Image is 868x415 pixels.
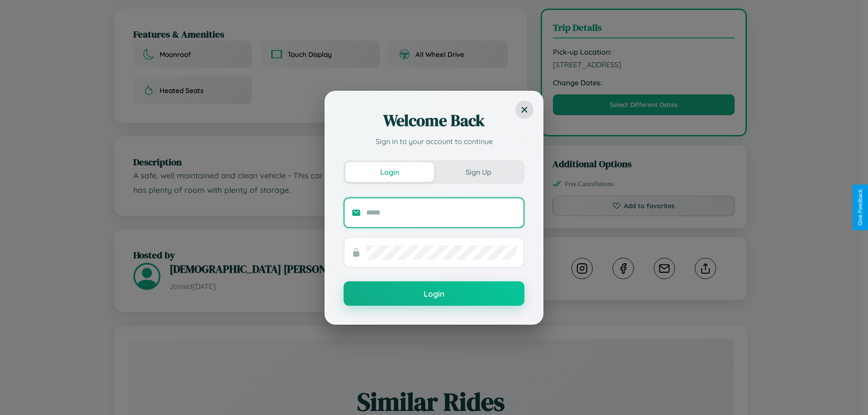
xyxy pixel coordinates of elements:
button: Login [344,281,524,306]
button: Sign Up [434,162,523,182]
p: Sign in to your account to continue [344,136,524,147]
button: Login [345,162,434,182]
h2: Welcome Back [344,110,524,131]
div: Give Feedback [857,189,863,226]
